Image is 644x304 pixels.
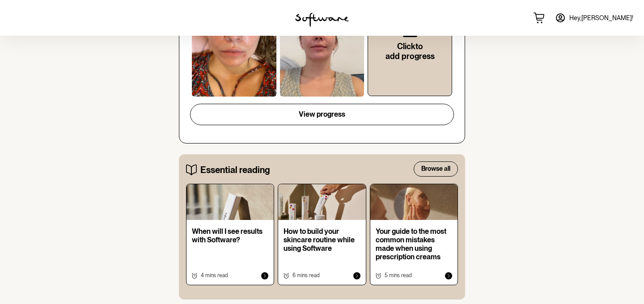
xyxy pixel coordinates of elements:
[414,161,458,177] button: Browse all
[550,7,639,29] a: Hey,[PERSON_NAME]!
[569,14,633,22] span: Hey, [PERSON_NAME] !
[299,110,345,118] span: View progress
[201,272,228,279] span: 4 mins read
[376,227,452,262] p: Your guide to the most common mistakes made when using prescription creams
[284,227,360,253] p: How to build your skincare routine while using Software
[382,42,437,61] h6: Click to add progress
[190,104,454,125] button: View progress
[292,272,320,279] span: 6 mins read
[385,272,412,279] span: 5 mins read
[200,165,270,175] h5: Essential reading
[421,165,450,173] span: Browse all
[192,227,268,244] p: When will I see results with Software?
[295,13,349,27] img: software logo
